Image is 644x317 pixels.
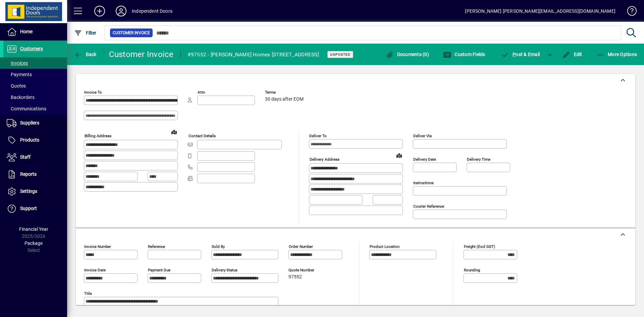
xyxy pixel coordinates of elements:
[501,52,540,57] span: ost & Email
[595,48,639,60] button: More Options
[3,57,67,69] a: Invoices
[3,80,67,92] a: Quotes
[148,268,170,272] mat-label: Payment due
[384,48,431,60] button: Documents (0)
[20,171,37,177] span: Reports
[464,268,480,272] mat-label: Rounding
[20,137,39,143] span: Products
[622,1,636,23] a: Knowledge Base
[7,60,28,66] span: Invoices
[265,90,305,95] span: Terms
[3,23,67,40] a: Home
[84,268,106,272] mat-label: Invoice date
[562,52,582,57] span: Edit
[413,157,436,162] mat-label: Delivery date
[148,244,165,249] mat-label: Reference
[3,69,67,80] a: Payments
[465,6,615,16] div: [PERSON_NAME] [PERSON_NAME][EMAIL_ADDRESS][DOMAIN_NAME]
[596,52,637,57] span: More Options
[3,132,67,149] a: Products
[413,134,432,138] mat-label: Deliver via
[498,48,543,60] button: Post & Email
[187,49,319,60] div: #97552 - [PERSON_NAME] Homes [STREET_ADDRESS]
[20,154,31,160] span: Staff
[20,29,33,34] span: Home
[464,244,495,249] mat-label: Freight (excl GST)
[19,226,48,232] span: Financial Year
[3,183,67,200] a: Settings
[169,126,179,137] a: View on map
[467,157,490,162] mat-label: Delivery time
[84,90,102,95] mat-label: Invoice To
[3,166,67,183] a: Reports
[20,120,39,125] span: Suppliers
[513,52,516,57] span: P
[413,180,434,185] mat-label: Instructions
[212,268,237,272] mat-label: Delivery status
[74,52,97,57] span: Back
[3,103,67,114] a: Communications
[413,204,444,209] mat-label: Courier Reference
[20,189,37,194] span: Settings
[7,95,35,100] span: Backorders
[84,291,92,296] mat-label: Title
[89,5,110,17] button: Add
[265,97,304,102] span: 30 days after EOM
[20,206,37,211] span: Support
[109,49,174,60] div: Customer Invoice
[370,244,399,249] mat-label: Product location
[3,92,67,103] a: Backorders
[7,72,32,77] span: Payments
[3,115,67,131] a: Suppliers
[443,52,485,57] span: Custom Fields
[20,46,43,51] span: Customers
[288,268,329,272] span: Quote number
[113,30,150,36] span: Customer Invoice
[24,241,43,246] span: Package
[7,83,26,89] span: Quotes
[132,6,172,16] div: Independent Doors
[74,30,97,36] span: Filter
[67,48,104,60] app-page-header-button: Back
[441,48,487,60] button: Custom Fields
[198,90,205,95] mat-label: Attn
[330,52,351,57] span: Unposted
[72,48,98,60] button: Back
[84,244,111,249] mat-label: Invoice number
[3,200,67,217] a: Support
[72,27,98,39] button: Filter
[560,48,584,60] button: Edit
[3,149,67,166] a: Staff
[7,106,46,111] span: Communications
[212,244,225,249] mat-label: Sold by
[385,52,429,57] span: Documents (0)
[288,274,302,280] span: 97552
[309,134,327,138] mat-label: Deliver To
[289,244,313,249] mat-label: Order number
[110,5,132,17] button: Profile
[394,150,405,161] a: View on map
